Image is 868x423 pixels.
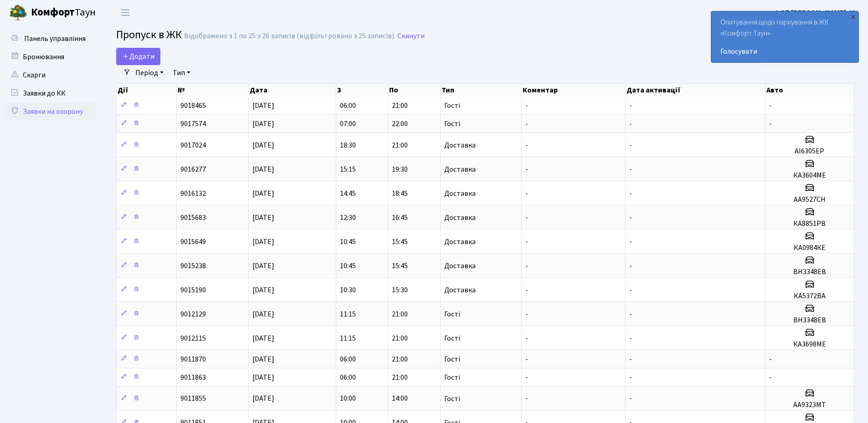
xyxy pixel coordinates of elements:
[252,394,274,404] span: [DATE]
[629,354,632,364] span: -
[769,401,850,409] h5: АА9323МТ
[392,101,408,111] span: 21:00
[252,309,274,319] span: [DATE]
[769,292,850,301] h5: КА5372ВА
[252,140,274,150] span: [DATE]
[180,261,206,271] span: 9015238
[252,213,274,223] span: [DATE]
[765,84,854,97] th: Авто
[340,333,356,343] span: 11:15
[169,65,194,81] a: Тип
[444,262,476,270] span: Доставка
[252,119,274,129] span: [DATE]
[5,102,96,121] a: Заявки на охорону
[848,12,858,21] div: ×
[340,213,356,223] span: 12:30
[340,119,356,129] span: 07:00
[444,190,476,197] span: Доставка
[5,48,96,66] a: Бронювання
[629,119,632,129] span: -
[769,101,772,111] span: -
[626,84,765,97] th: Дата активації
[769,268,850,276] h5: ВН3348ЕВ
[180,354,206,364] span: 9011870
[444,356,460,363] span: Гості
[180,101,206,111] span: 9018465
[31,5,75,20] b: Комфорт
[5,30,96,48] a: Панель управління
[252,189,274,199] span: [DATE]
[392,164,408,174] span: 19:30
[769,354,772,364] span: -
[444,286,476,294] span: Доставка
[392,354,408,364] span: 21:00
[340,164,356,174] span: 15:15
[444,102,460,109] span: Гості
[525,189,528,199] span: -
[769,171,850,180] h5: КА3604МЕ
[340,354,356,364] span: 06:00
[340,237,356,247] span: 10:45
[720,46,849,57] a: Голосувати
[769,195,850,204] h5: АА9527СН
[444,120,460,127] span: Гості
[180,394,206,404] span: 9011855
[392,394,408,404] span: 14:00
[392,237,408,247] span: 15:45
[184,32,395,41] div: Відображено з 1 по 25 з 26 записів (відфільтровано з 25 записів).
[629,261,632,271] span: -
[444,374,460,381] span: Гості
[180,119,206,129] span: 9017574
[336,84,388,97] th: З
[525,394,528,404] span: -
[444,142,476,149] span: Доставка
[629,101,632,111] span: -
[769,219,850,228] h5: КА8851РВ
[525,213,528,223] span: -
[444,214,476,221] span: Доставка
[525,372,528,382] span: -
[525,333,528,343] span: -
[769,244,850,252] h5: КА0984КЕ
[711,11,858,62] div: Опитування щодо паркування в ЖК «Комфорт Таун»
[5,84,96,102] a: Заявки до КК
[525,164,528,174] span: -
[117,84,177,97] th: Дії
[769,119,772,129] span: -
[774,8,857,18] b: ФОП [PERSON_NAME]. Н.
[180,140,206,150] span: 9017024
[392,261,408,271] span: 15:45
[180,213,206,223] span: 9015683
[392,189,408,199] span: 18:45
[180,237,206,247] span: 9015649
[340,189,356,199] span: 14:45
[629,237,632,247] span: -
[397,32,425,41] a: Скинути
[629,189,632,199] span: -
[252,261,274,271] span: [DATE]
[252,354,274,364] span: [DATE]
[629,309,632,319] span: -
[444,238,476,245] span: Доставка
[132,65,167,81] a: Період
[629,140,632,150] span: -
[444,395,460,403] span: Гості
[24,34,86,44] span: Панель управління
[180,189,206,199] span: 9016132
[444,311,460,318] span: Гості
[116,48,160,65] a: Додати
[5,66,96,84] a: Скарги
[252,333,274,343] span: [DATE]
[525,354,528,364] span: -
[769,316,850,325] h5: ВН3348ЕВ
[769,340,850,349] h5: КА3698МЕ
[31,5,96,20] span: Таун
[177,84,249,97] th: №
[340,140,356,150] span: 18:30
[340,372,356,382] span: 06:00
[180,333,206,343] span: 9012115
[629,285,632,295] span: -
[249,84,336,97] th: Дата
[525,119,528,129] span: -
[252,101,274,111] span: [DATE]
